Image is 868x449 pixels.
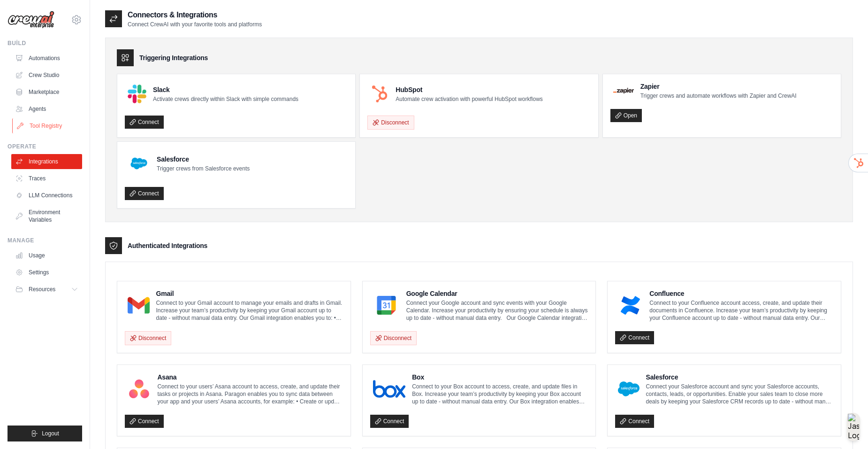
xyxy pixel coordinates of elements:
a: Agents [11,101,82,116]
h4: Confluence [649,289,833,298]
a: LLM Connections [11,188,82,203]
a: Crew Studio [11,68,82,83]
button: Resources [11,282,82,297]
p: Trigger crews and automate workflows with Zapier and CrewAI [640,92,797,100]
span: Logout [42,430,59,437]
img: Asana Logo [128,379,151,398]
h4: Google Calendar [406,289,588,298]
a: Integrations [11,154,82,169]
h4: Gmail [156,289,343,298]
a: Connect [370,415,409,428]
button: Disconnect [367,116,414,130]
img: HubSpot Logo [370,85,389,103]
img: Logo [8,11,54,29]
a: Connect [125,116,164,129]
div: Build [8,39,82,47]
a: Connect [125,415,164,428]
h4: HubSpot [396,85,542,94]
a: Environment Variables [11,205,82,227]
button: Disconnect [370,331,417,345]
img: Zapier Logo [613,88,634,93]
a: Traces [11,171,82,186]
a: Open [610,109,642,122]
div: Manage [8,237,82,244]
a: Connect [615,415,654,428]
p: Connect your Google account and sync events with your Google Calendar. Increase your productivity... [406,299,588,322]
p: Connect CrewAI with your favorite tools and platforms [128,21,262,28]
button: Disconnect [125,331,171,345]
p: Connect to your users’ Asana account to access, create, and update their tasks or projects in Asa... [157,383,343,405]
img: Google Calendar Logo [373,296,400,315]
h2: Connectors & Integrations [128,9,262,21]
p: Automate crew activation with powerful HubSpot workflows [396,95,542,103]
img: Salesforce Logo [618,379,639,398]
p: Connect your Salesforce account and sync your Salesforce accounts, contacts, leads, or opportunit... [646,383,833,405]
h4: Box [412,372,588,382]
a: Marketplace [11,85,82,100]
a: Tool Registry [12,118,83,133]
h4: Salesforce [646,372,833,382]
h4: Salesforce [157,155,250,164]
p: Activate crews directly within Slack with simple commands [153,95,298,103]
h4: Slack [153,85,298,94]
h4: Asana [157,372,343,382]
h3: Authenticated Integrations [128,241,207,250]
img: Slack Logo [128,85,146,103]
img: Salesforce Logo [128,152,150,175]
img: Box Logo [373,379,406,398]
p: Trigger crews from Salesforce events [157,165,250,172]
a: Connect [615,331,654,344]
a: Automations [11,51,82,66]
img: Gmail Logo [128,296,150,315]
p: Connect to your Confluence account access, create, and update their documents in Confluence. Incr... [649,299,833,322]
p: Connect to your Box account to access, create, and update files in Box. Increase your team’s prod... [412,383,588,405]
img: Confluence Logo [618,296,643,315]
button: Logout [8,426,82,441]
a: Usage [11,248,82,263]
h3: Triggering Integrations [139,53,208,62]
a: Connect [125,187,164,200]
p: Connect to your Gmail account to manage your emails and drafts in Gmail. Increase your team’s pro... [156,299,343,322]
a: Settings [11,265,82,280]
h4: Zapier [640,82,797,91]
div: Operate [8,143,82,150]
span: Resources [29,286,55,293]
